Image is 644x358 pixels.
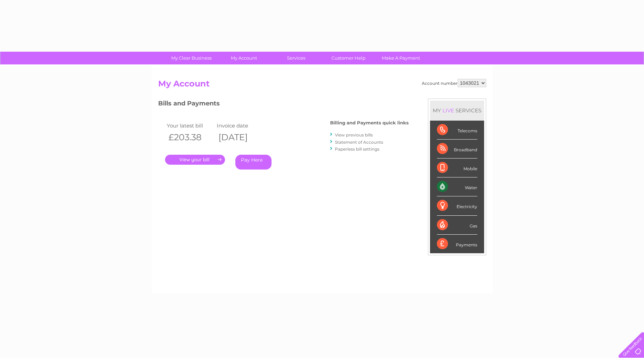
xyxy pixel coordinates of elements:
[430,101,484,120] div: MY SERVICES
[330,120,409,125] h4: Billing and Payments quick links
[437,158,477,177] div: Mobile
[437,196,477,215] div: Electricity
[335,140,383,145] a: Statement of Accounts
[441,107,456,114] div: LIVE
[165,130,215,144] th: £203.38
[335,146,379,152] a: Paperless bill settings
[437,235,477,253] div: Payments
[158,79,486,92] h2: My Account
[165,121,215,130] td: Your latest bill
[372,52,429,64] a: Make A Payment
[165,155,225,165] a: .
[268,52,325,64] a: Services
[215,52,272,64] a: My Account
[158,99,409,111] h3: Bills and Payments
[437,140,477,158] div: Broadband
[422,79,486,87] div: Account number
[215,121,265,130] td: Invoice date
[437,216,477,235] div: Gas
[437,177,477,196] div: Water
[335,132,373,137] a: View previous bills
[320,52,377,64] a: Customer Help
[235,155,272,170] a: Pay Here
[215,130,265,144] th: [DATE]
[437,121,477,140] div: Telecoms
[163,52,220,64] a: My Clear Business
